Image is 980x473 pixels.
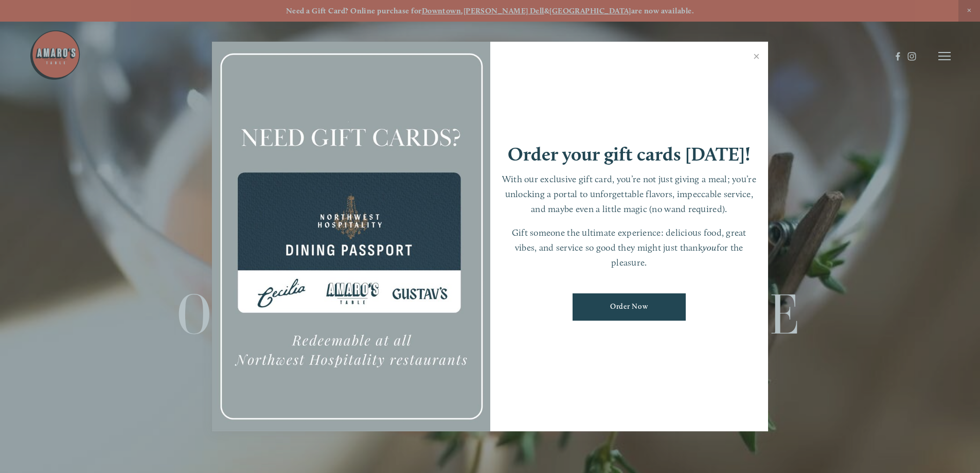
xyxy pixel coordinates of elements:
h1: Order your gift cards [DATE]! [508,145,751,164]
p: Gift someone the ultimate experience: delicious food, great vibes, and service so good they might... [501,225,758,270]
p: With our exclusive gift card, you’re not just giving a meal; you’re unlocking a portal to unforge... [501,172,758,216]
a: Close [746,43,767,72]
a: Order Now [573,293,686,321]
em: you [703,242,717,253]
